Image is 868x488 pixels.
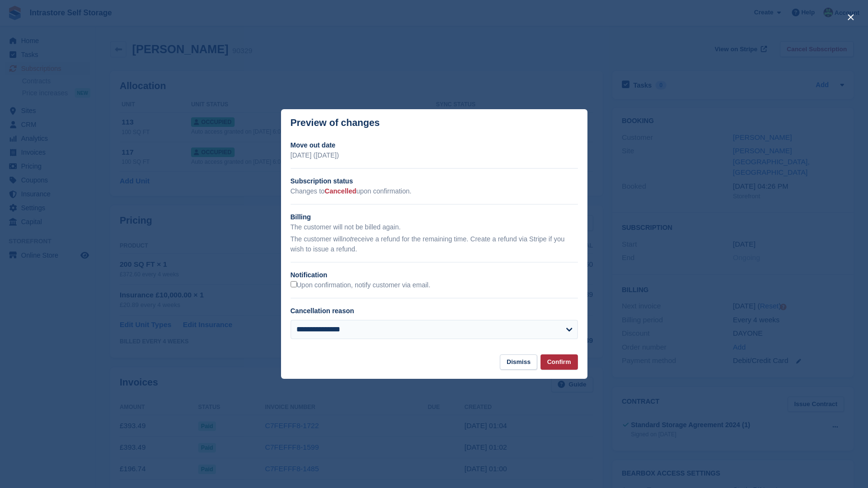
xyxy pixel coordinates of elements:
[291,176,578,186] h2: Subscription status
[291,222,578,232] p: The customer will not be billed again.
[291,186,578,196] p: Changes to upon confirmation.
[291,270,578,280] h2: Notification
[291,150,578,160] p: [DATE] ([DATE])
[291,140,578,150] h2: Move out date
[291,307,354,315] label: Cancellation reason
[291,212,578,222] h2: Billing
[291,117,380,128] p: Preview of changes
[500,354,537,370] button: Dismiss
[291,281,430,290] label: Upon confirmation, notify customer via email.
[342,235,351,243] em: not
[291,281,297,287] input: Upon confirmation, notify customer via email.
[541,354,578,370] button: Confirm
[325,187,356,195] span: Cancelled
[843,10,858,25] button: close
[291,234,578,254] p: The customer will receive a refund for the remaining time. Create a refund via Stripe if you wish...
